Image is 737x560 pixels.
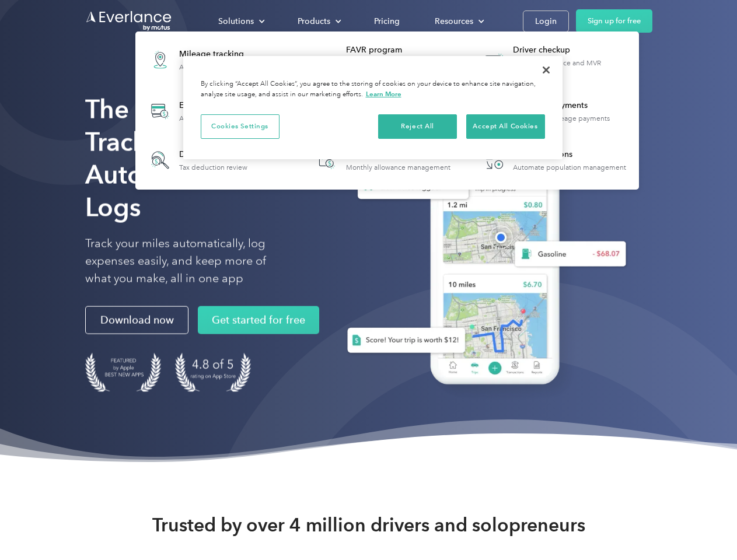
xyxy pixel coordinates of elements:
div: Resources [435,14,473,29]
a: Go to homepage [85,10,173,32]
button: Close [533,57,559,83]
div: Mileage tracking [179,48,255,60]
a: More information about your privacy, opens in a new tab [366,90,401,98]
strong: Trusted by over 4 million drivers and solopreneurs [152,513,585,537]
button: Reject All [378,114,457,139]
a: Driver checkupLicense, insurance and MVR verification [475,38,633,81]
div: FAVR program [346,44,466,56]
div: HR Integrations [513,149,626,160]
a: Mileage trackingAutomatic mileage logs [141,38,261,81]
div: Expense tracking [179,100,263,111]
div: Tax deduction review [179,163,247,171]
a: FAVR programFixed & Variable Rate reimbursement design & management [308,38,466,81]
button: Accept All Cookies [466,114,545,139]
div: Pricing [374,14,400,29]
div: Driver checkup [513,44,633,56]
div: Monthly allowance management [346,163,450,171]
div: Solutions [218,14,254,29]
a: Sign up for free [576,9,652,33]
a: Pricing [362,11,411,32]
img: Everlance, mileage tracker app, expense tracking app [329,111,635,402]
a: Get started for free [198,306,319,334]
div: Products [298,14,330,29]
div: Login [535,14,557,29]
img: Badge for Featured by Apple Best New Apps [85,353,161,392]
a: Expense trackingAutomatic transaction logs [141,90,269,132]
div: Automatic mileage logs [179,63,255,71]
div: Privacy [183,56,563,159]
div: Automate population management [513,163,626,171]
a: Deduction finderTax deduction review [141,141,253,179]
div: Automatic transaction logs [179,114,263,123]
div: Solutions [207,11,274,32]
a: Download now [85,306,188,334]
nav: Products [135,32,639,190]
div: Cookie banner [183,56,563,159]
img: 4.9 out of 5 stars on the app store [175,353,251,392]
a: HR IntegrationsAutomate population management [475,141,632,179]
div: Resources [423,11,494,32]
div: By clicking “Accept All Cookies”, you agree to the storing of cookies on your device to enhance s... [201,79,545,100]
button: Cookies Settings [201,114,280,139]
a: Accountable planMonthly allowance management [308,141,456,179]
div: Products [286,11,351,32]
div: License, insurance and MVR verification [513,59,633,75]
div: Deduction finder [179,149,247,160]
p: Track your miles automatically, log expenses easily, and keep more of what you make, all in one app [85,235,294,288]
a: Login [523,10,569,32]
